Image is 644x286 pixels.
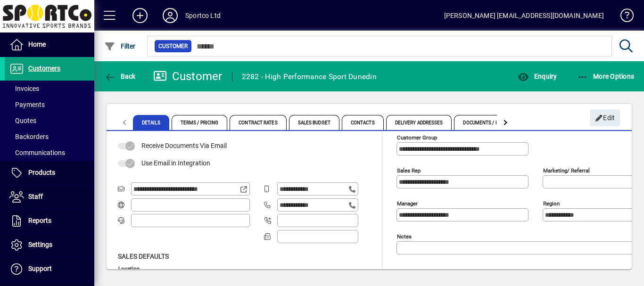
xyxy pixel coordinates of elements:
[9,149,65,156] span: Communications
[133,115,169,130] span: Details
[118,265,140,272] mat-label: Location
[515,68,559,85] button: Enquiry
[158,41,188,51] span: Customer
[230,115,286,130] span: Contract Rates
[9,117,36,124] span: Quotes
[5,113,94,129] a: Quotes
[543,167,590,173] mat-label: Marketing/ Referral
[5,129,94,145] a: Backorders
[102,38,138,55] button: Filter
[28,169,55,176] span: Products
[104,73,136,80] span: Back
[102,68,138,85] button: Back
[28,241,52,248] span: Settings
[613,2,632,33] a: Knowledge Base
[5,81,94,97] a: Invoices
[141,142,227,149] span: Receive Documents Via Email
[595,110,615,126] span: Edit
[397,134,437,140] mat-label: Customer group
[342,115,384,130] span: Contacts
[5,97,94,113] a: Payments
[28,41,46,48] span: Home
[590,109,620,126] button: Edit
[28,193,43,200] span: Staff
[397,200,418,206] mat-label: Manager
[5,161,94,185] a: Products
[289,115,339,130] span: Sales Budget
[5,145,94,161] a: Communications
[172,115,228,130] span: Terms / Pricing
[444,8,604,23] div: [PERSON_NAME] [EMAIL_ADDRESS][DOMAIN_NAME]
[141,159,210,167] span: Use Email in Integration
[125,7,155,24] button: Add
[28,65,60,72] span: Customers
[155,7,185,24] button: Profile
[5,209,94,233] a: Reports
[94,68,146,85] app-page-header-button: Back
[454,115,522,130] span: Documents / Images
[9,85,39,92] span: Invoices
[185,8,221,23] div: Sportco Ltd
[104,42,136,50] span: Filter
[5,185,94,209] a: Staff
[577,73,635,80] span: More Options
[5,257,94,281] a: Support
[575,68,637,85] button: More Options
[397,167,421,173] mat-label: Sales rep
[518,73,557,80] span: Enquiry
[543,200,560,206] mat-label: Region
[118,253,169,260] span: Sales defaults
[386,115,452,130] span: Delivery Addresses
[397,233,412,239] mat-label: Notes
[5,33,94,57] a: Home
[9,101,45,108] span: Payments
[28,217,51,224] span: Reports
[28,265,52,272] span: Support
[153,69,223,84] div: Customer
[9,133,49,140] span: Backorders
[5,233,94,257] a: Settings
[242,69,377,84] div: 2282 - High Performance Sport Dunedin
